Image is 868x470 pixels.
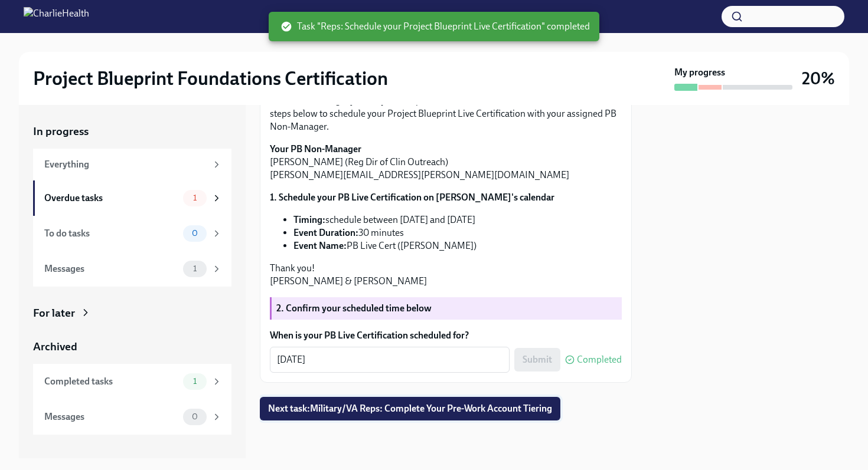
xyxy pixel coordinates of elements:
span: 1 [186,377,204,386]
strong: Event Duration: [293,227,358,238]
a: Messages1 [33,251,231,287]
strong: 1. Schedule your PB Live Certification on [PERSON_NAME]'s calendar [270,192,554,203]
span: 1 [186,193,204,202]
div: Overdue tasks [44,192,178,205]
p: We're excited to get you Project Blueprint "certified" in the next few weeks! Follow the steps be... [270,94,622,133]
a: Messages0 [33,399,231,435]
a: Archived [33,339,231,354]
div: Messages [44,410,178,423]
textarea: [DATE] [277,353,502,367]
li: PB Live Cert ([PERSON_NAME]) [293,239,622,252]
h2: Project Blueprint Foundations Certification [33,67,388,90]
label: When is your PB Live Certification scheduled for? [270,329,622,342]
span: Completed [577,355,622,364]
strong: Event Name: [293,240,347,251]
strong: Your PB Non-Manager [270,143,361,155]
div: Completed tasks [44,375,178,388]
a: To do tasks0 [33,216,231,251]
p: Thank you! [PERSON_NAME] & [PERSON_NAME] [270,262,622,288]
div: Everything [44,158,207,171]
span: 0 [185,412,205,421]
a: For later [33,305,231,321]
strong: My progress [674,66,725,79]
li: 30 minutes [293,226,622,239]
a: In progress [33,124,231,139]
a: Completed tasks1 [33,364,231,399]
div: To do tasks [44,227,178,240]
strong: 2. Confirm your scheduled time below [276,303,432,314]
div: For later [33,305,75,321]
img: CharlieHealth [24,7,89,26]
span: Task "Reps: Schedule your Project Blueprint Live Certification" completed [280,20,590,33]
strong: Timing: [293,214,325,225]
li: schedule between [DATE] and [DATE] [293,213,622,226]
span: 1 [186,264,204,273]
div: Messages [44,262,178,275]
span: Next task : Military/VA Reps: Complete Your Pre-Work Account Tiering [268,403,552,415]
span: 0 [185,229,205,238]
a: Overdue tasks1 [33,180,231,216]
button: Next task:Military/VA Reps: Complete Your Pre-Work Account Tiering [260,397,560,420]
p: [PERSON_NAME] (Reg Dir of Clin Outreach) [PERSON_NAME][EMAIL_ADDRESS][PERSON_NAME][DOMAIN_NAME] [270,143,622,182]
h3: 20% [802,68,835,89]
a: Everything [33,149,231,180]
